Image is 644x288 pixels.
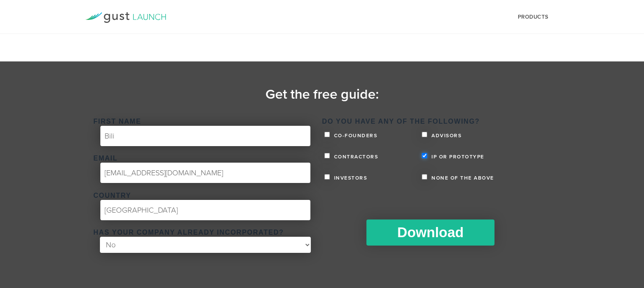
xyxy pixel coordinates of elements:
[332,133,378,138] span: Co-founders
[422,174,427,180] input: None of the above
[366,219,494,246] input: Download
[429,175,494,180] span: None of the above
[429,133,462,138] span: Advisors
[94,193,131,198] span: Country
[94,156,118,161] span: Email
[324,153,330,158] input: Contractors
[324,174,330,180] input: Investors
[332,154,379,159] span: Contractors
[422,132,427,137] input: Advisors
[332,175,368,180] span: Investors
[324,132,330,137] input: Co-founders
[422,153,427,158] input: IP or Prototype
[429,154,484,159] span: IP or Prototype
[94,119,141,124] span: First Name
[94,230,284,235] span: Has your company already incorporated?
[265,86,379,102] time: Get the free guide:
[322,119,480,124] span: Do you have any of the following?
